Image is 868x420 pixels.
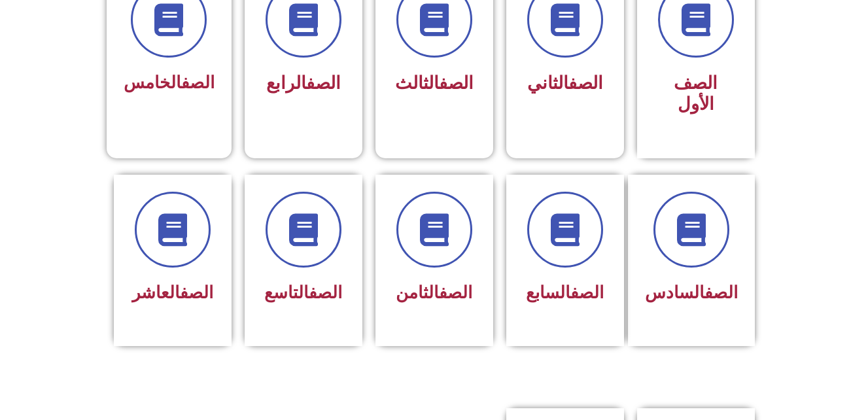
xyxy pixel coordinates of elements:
span: الثاني [527,73,603,94]
span: الثالث [395,73,474,94]
a: الصف [439,283,472,302]
span: السادس [645,283,738,302]
span: الخامس [124,73,215,92]
span: التاسع [264,283,342,302]
a: الصف [180,283,213,302]
a: الصف [306,73,341,94]
a: الصف [439,73,474,94]
a: الصف [704,283,738,302]
a: الصف [570,283,604,302]
a: الصف [309,283,342,302]
span: العاشر [132,283,213,302]
span: الثامن [396,283,472,302]
span: الرابع [266,73,341,94]
a: الصف [568,73,603,94]
span: الصف الأول [674,73,718,114]
a: الصف [181,73,215,92]
span: السابع [526,283,604,302]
